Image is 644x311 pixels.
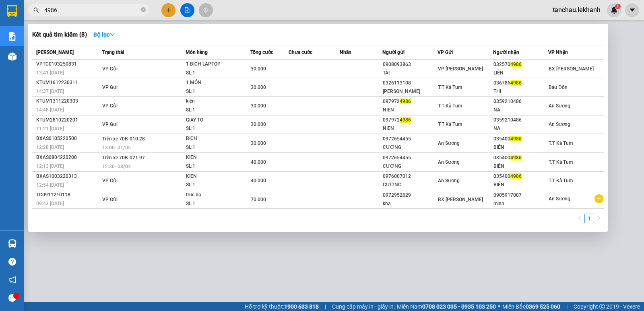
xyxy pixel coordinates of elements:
span: T.T Kà Tum [438,122,462,127]
div: SL: 1 [186,124,246,133]
div: VPTC0103250831 [36,60,100,68]
div: KIEN [186,153,246,162]
div: 0976007012 [383,172,438,181]
div: SL: 1 [186,106,246,115]
div: THI [493,87,548,96]
div: 1 MÓN [186,78,246,87]
button: right [594,214,604,223]
span: down [109,32,115,37]
div: CƯƠNG [383,143,438,152]
img: logo-vxr [7,5,17,17]
span: VP Gửi [438,49,453,55]
div: CƯƠNG [383,181,438,189]
div: BIÊN [493,181,548,189]
span: 40.000 [251,178,266,183]
div: 0908093863 [383,60,438,69]
div: 0972654455 [383,154,438,162]
span: 30.000 [251,103,266,109]
div: NIEN [383,106,438,114]
span: An Sương [438,159,460,165]
span: An Sương [438,140,460,146]
span: 12:30 - 08/04 [102,164,131,169]
span: 12:54 [DATE] [36,182,64,188]
span: Chưa cước [289,49,312,55]
div: KTUM2810220201 [36,116,100,124]
span: [PERSON_NAME] [36,49,74,55]
div: GIAY TO [186,116,246,125]
button: Bộ lọcdown [87,28,122,41]
div: NA [493,106,548,114]
div: CƯƠNG [383,162,438,171]
div: SL: 1 [186,69,246,78]
button: left [575,214,584,223]
div: 035400 [493,172,548,181]
span: 12:13 [DATE] [36,163,64,169]
span: T.T Kà Tum [549,159,573,165]
div: BXAS0804220200 [36,153,100,162]
div: KIEN [186,172,246,181]
div: 097972 [383,116,438,124]
div: 0359210486 [493,116,548,124]
div: 032570 [493,60,548,69]
div: BIÊN [493,162,548,171]
span: 12:28 [DATE] [36,144,64,150]
span: An Sương [549,122,570,127]
span: 30.000 [251,66,266,72]
span: VP Gửi [102,103,118,109]
div: BXAS1003220313 [36,172,100,181]
div: kiện [186,97,246,106]
div: 0326113108 [383,79,438,87]
span: VP Gửi [102,66,118,72]
h3: Kết quả tìm kiếm ( 8 ) [32,31,87,39]
span: 30.000 [251,122,266,127]
div: 0972654455 [383,135,438,143]
span: 30.000 [251,140,266,146]
span: question-circle [8,258,16,266]
div: SL: 1 [186,162,246,171]
span: Trạng thái [102,49,124,55]
div: 0972952629 [383,191,438,200]
div: BXAS0105220500 [36,134,100,143]
div: 0905917007 [493,191,548,200]
span: notification [8,276,16,284]
span: 4986 [510,80,522,86]
span: 4986 [510,62,522,67]
div: KTUM1311220303 [36,97,100,105]
span: Người nhận [493,49,519,55]
a: 1 [585,214,594,223]
span: 4986 [510,155,522,161]
span: 4986 [400,117,411,123]
span: VP Gửi [102,178,118,183]
span: VP [PERSON_NAME] [438,66,483,72]
div: NA [493,124,548,133]
span: Bàu Đồn [549,84,568,90]
div: KTUM1612230311 [36,78,100,87]
div: SL: 1 [186,143,246,152]
li: 1 [584,214,594,223]
span: T.T Kà Tum [549,140,573,146]
span: message [8,294,16,302]
div: 1 BỊCH LAPTOP [186,60,246,69]
div: LIÊN [493,69,548,77]
span: 4986 [400,99,411,104]
div: 097972 [383,97,438,106]
img: solution-icon [8,32,17,41]
span: VP Nhận [548,49,568,55]
div: TÀI [383,69,438,77]
span: 11:21 [DATE] [36,126,64,132]
span: BX [PERSON_NAME] [438,197,483,202]
span: Người gửi [382,49,405,55]
span: close-circle [141,7,146,12]
span: search [33,7,39,13]
span: 4986 [510,173,522,179]
span: VP Gửi [102,122,118,127]
span: Trên xe 70B-010.28 [102,136,145,142]
div: SL: 1 [186,200,246,208]
span: BX [PERSON_NAME] [549,66,594,72]
span: 14:37 [DATE] [36,89,64,94]
div: BIÊN [493,143,548,152]
span: close-circle [141,6,146,14]
div: truc bo [186,191,246,200]
span: 30.000 [251,84,266,90]
span: Món hàng [186,49,208,55]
